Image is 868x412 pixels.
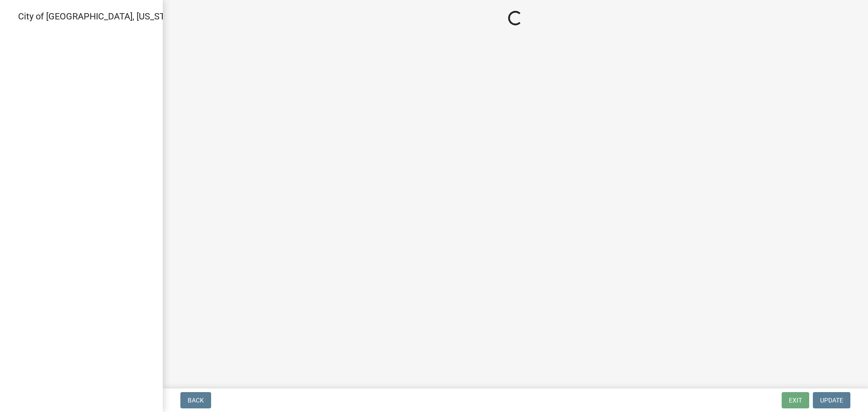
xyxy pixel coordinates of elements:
[18,11,183,22] span: City of [GEOGRAPHIC_DATA], [US_STATE]
[782,392,809,408] button: Exit
[188,397,204,404] span: Back
[820,397,843,404] span: Update
[180,392,211,408] button: Back
[813,392,850,408] button: Update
